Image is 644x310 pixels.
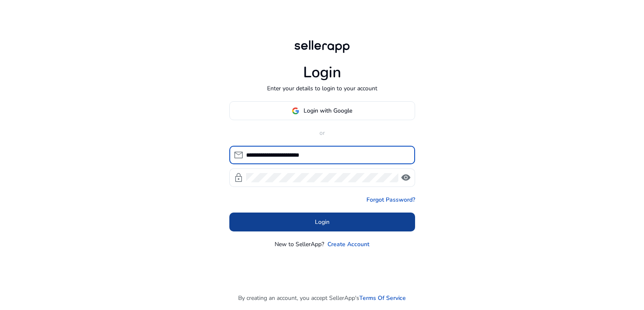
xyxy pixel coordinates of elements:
[401,173,411,183] span: visibility
[275,240,324,249] p: New to SellerApp?
[267,84,377,93] p: Enter your details to login to your account
[229,129,415,137] p: or
[315,218,330,226] span: Login
[292,107,299,115] img: google-logo.svg
[234,173,244,183] span: lock
[234,150,244,160] span: mail
[366,195,415,204] a: Forgot Password?
[229,213,415,231] button: Login
[304,106,352,115] span: Login with Google
[303,63,341,81] h1: Login
[229,101,415,120] button: Login with Google
[327,240,369,249] a: Create Account
[359,294,406,302] a: Terms Of Service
